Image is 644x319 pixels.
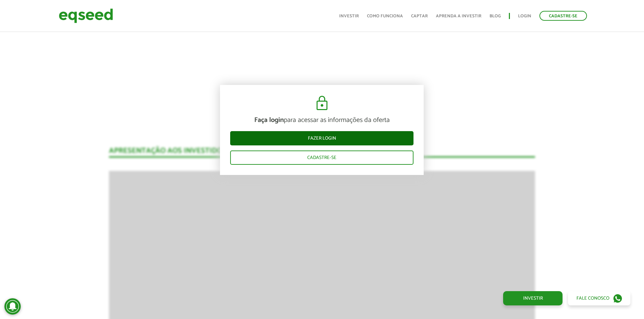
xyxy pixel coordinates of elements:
[230,116,413,124] p: para acessar as informações da oferta
[254,114,284,126] strong: Faça login
[367,14,403,18] a: Como funciona
[518,14,531,18] a: Login
[436,14,481,18] a: Aprenda a investir
[490,14,501,18] a: Blog
[230,131,413,145] a: Fazer login
[503,291,563,305] a: Investir
[59,7,113,25] img: EqSeed
[411,14,428,18] a: Captar
[568,291,630,305] a: Fale conosco
[539,11,587,21] a: Cadastre-se
[314,95,330,111] img: cadeado.svg
[339,14,359,18] a: Investir
[230,150,413,165] a: Cadastre-se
